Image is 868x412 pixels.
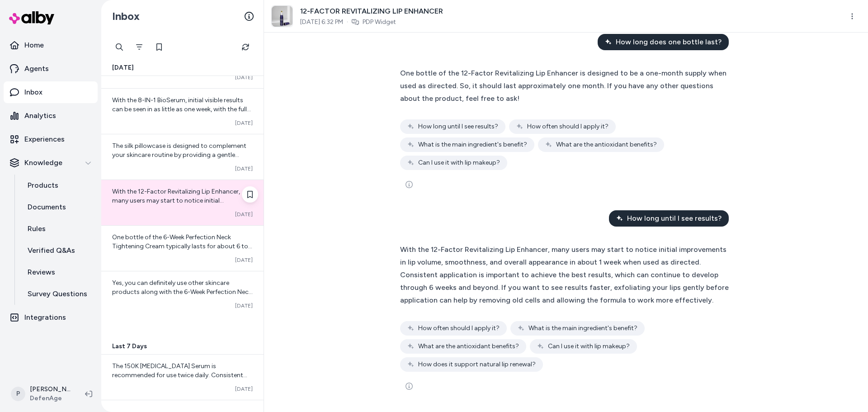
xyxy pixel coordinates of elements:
[300,6,443,17] span: 12-FACTOR REVITALIZING LIP ENHANCER
[235,256,253,264] span: [DATE]
[4,128,98,150] a: Experiences
[28,180,58,191] p: Products
[4,152,98,174] button: Knowledge
[418,342,519,351] span: What are the antioxidant benefits?
[24,312,66,323] p: Integrations
[363,18,396,27] a: PDP Widget
[616,37,722,47] span: How long does one bottle last?
[235,385,253,393] span: [DATE]
[272,6,292,27] img: lip-serum-v3.jpg
[235,302,253,309] span: [DATE]
[24,134,65,145] p: Experiences
[24,87,42,98] p: Inbox
[28,245,75,256] p: Verified Q&As
[5,379,78,408] button: P[PERSON_NAME]DefenAge
[235,74,253,81] span: [DATE]
[19,196,98,218] a: Documents
[19,283,98,305] a: Survey Questions
[4,58,98,80] a: Agents
[4,105,98,127] a: Analytics
[19,218,98,240] a: Rules
[11,387,25,401] span: P
[236,38,255,56] button: Refresh
[101,355,264,400] a: The 150K [MEDICAL_DATA] Serum is recommended for use twice daily. Consistent application helps su...
[28,223,46,234] p: Rules
[19,261,98,283] a: Reviews
[400,69,726,103] span: One bottle of the 12-Factor Revitalizing Lip Enhancer is designed to be a one-month supply when u...
[418,360,536,369] span: How does it support natural lip renewal?
[418,140,527,149] span: What is the main ingredient's benefit?
[24,110,56,121] p: Analytics
[9,11,54,24] img: alby Logo
[627,213,722,224] span: How long until I see results?
[19,240,98,261] a: Verified Q&As
[527,122,609,131] span: How often should I apply it?
[4,307,98,328] a: Integrations
[101,271,264,317] a: Yes, you can definitely use other skincare products along with the 6-Week Perfection Neck Tighten...
[112,96,253,204] span: With the 8-IN-1 BioSerum, initial visible results can be seen in as little as one week, with the ...
[548,342,630,351] span: Can I use it with lip makeup?
[235,211,253,218] span: [DATE]
[235,119,253,127] span: [DATE]
[300,18,343,27] span: [DATE] 6:32 PM
[112,63,134,72] span: [DATE]
[24,157,62,168] p: Knowledge
[418,122,498,131] span: How long until I see results?
[30,394,71,403] span: DefenAge
[101,88,264,134] a: With the 8-IN-1 BioSerum, initial visible results can be seen in as little as one week, with the ...
[4,34,98,56] a: Home
[28,267,55,278] p: Reviews
[347,18,348,27] span: ·
[112,233,252,304] span: One bottle of the 6-Week Perfection Neck Tightening Cream typically lasts for about 6 to 8 weeks ...
[418,324,500,333] span: How often should I apply it?
[400,377,418,395] button: See more
[112,342,147,351] span: Last 7 Days
[101,225,264,271] a: One bottle of the 6-Week Perfection Neck Tightening Cream typically lasts for about 6 to 8 weeks ...
[112,188,252,286] span: With the 12-Factor Revitalizing Lip Enhancer, many users may start to notice initial improvements...
[400,245,729,304] span: With the 12-Factor Revitalizing Lip Enhancer, many users may start to notice initial improvements...
[24,63,49,74] p: Agents
[19,175,98,196] a: Products
[235,165,253,172] span: [DATE]
[528,324,637,333] span: What is the main ingredient's benefit?
[112,9,140,23] h2: Inbox
[112,142,250,258] span: The silk pillowcase is designed to complement your skincare routine by providing a gentle surface...
[101,180,264,225] a: With the 12-Factor Revitalizing Lip Enhancer, many users may start to notice initial improvements...
[400,175,418,194] button: See more
[556,140,657,149] span: What are the antioxidant benefits?
[28,202,66,213] p: Documents
[24,40,44,51] p: Home
[28,289,87,299] p: Survey Questions
[101,134,264,180] a: The silk pillowcase is designed to complement your skincare routine by providing a gentle surface...
[4,81,98,103] a: Inbox
[418,158,500,167] span: Can I use it with lip makeup?
[130,38,148,56] button: Filter
[30,385,71,394] p: [PERSON_NAME]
